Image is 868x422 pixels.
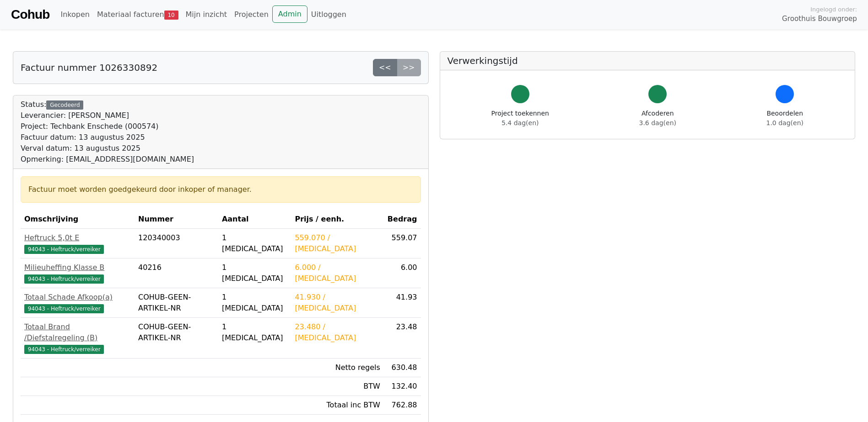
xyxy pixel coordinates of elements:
[21,121,194,132] div: Project: Techbank Enschede (000574)
[24,345,104,354] span: 94043 - Heftruck/verreiker
[135,318,218,359] td: COHUB-GEEN-ARTIKEL-NR
[384,288,421,318] td: 41.93
[222,262,288,284] div: 1 [MEDICAL_DATA]
[24,232,131,254] a: Heftruck 5,0t E94043 - Heftruck/verreiker
[291,396,383,415] td: Totaal inc BTW
[231,5,272,24] a: Projecten
[21,210,135,229] th: Omschrijving
[24,262,131,284] a: Milieuheffing Klasse B94043 - Heftruck/verreiker
[295,232,380,254] div: 559.070 / [MEDICAL_DATA]
[810,5,857,14] span: Ingelogd onder:
[782,14,857,24] span: Groothuis Bouwgroep
[57,5,93,24] a: Inkopen
[384,318,421,359] td: 23.48
[639,119,676,127] span: 3.6 dag(en)
[222,292,288,314] div: 1 [MEDICAL_DATA]
[24,322,131,354] a: Totaal Brand /Diefstalregeling (B)94043 - Heftruck/verreiker
[384,396,421,415] td: 762.88
[218,210,291,229] th: Aantal
[295,292,380,314] div: 41.930 / [MEDICAL_DATA]
[24,232,131,243] div: Heftruck 5,0t E
[272,5,307,23] a: Admin
[24,262,131,273] div: Milieuheffing Klasse B
[291,210,383,229] th: Prijs / eenh.
[24,274,104,284] span: 94043 - Heftruck/verreiker
[24,292,131,314] a: Totaal Schade Afkoop(a)94043 - Heftruck/verreiker
[135,210,218,229] th: Nummer
[24,322,131,343] div: Totaal Brand /Diefstalregeling (B)
[164,11,178,20] span: 10
[28,184,413,195] div: Factuur moet worden goedgekeurd door inkoper of manager.
[291,359,383,377] td: Netto regels
[21,132,194,143] div: Factuur datum: 13 augustus 2025
[46,100,83,110] div: Gecodeerd
[491,109,549,128] div: Project toekennen
[135,288,218,318] td: COHUB-GEEN-ARTIKEL-NR
[639,109,676,128] div: Afcoderen
[135,229,218,258] td: 120340003
[222,232,288,254] div: 1 [MEDICAL_DATA]
[384,229,421,258] td: 559.07
[373,59,397,76] a: <<
[11,4,49,26] a: Cohub
[501,119,539,127] span: 5.4 dag(en)
[135,258,218,288] td: 40216
[182,5,231,24] a: Mijn inzicht
[384,210,421,229] th: Bedrag
[21,99,194,165] div: Status:
[24,245,104,254] span: 94043 - Heftruck/verreiker
[21,110,194,121] div: Leverancier: [PERSON_NAME]
[384,258,421,288] td: 6.00
[295,262,380,284] div: 6.000 / [MEDICAL_DATA]
[295,322,380,343] div: 23.480 / [MEDICAL_DATA]
[384,359,421,377] td: 630.48
[307,5,350,24] a: Uitloggen
[766,119,803,127] span: 1.0 dag(en)
[24,292,131,303] div: Totaal Schade Afkoop(a)
[21,62,157,73] h5: Factuur nummer 1026330892
[384,377,421,396] td: 132.40
[93,5,182,24] a: Materiaal facturen10
[447,55,848,66] h5: Verwerkingstijd
[21,154,194,165] div: Opmerking: [EMAIL_ADDRESS][DOMAIN_NAME]
[222,322,288,343] div: 1 [MEDICAL_DATA]
[766,109,803,128] div: Beoordelen
[24,304,104,313] span: 94043 - Heftruck/verreiker
[21,143,194,154] div: Verval datum: 13 augustus 2025
[291,377,383,396] td: BTW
